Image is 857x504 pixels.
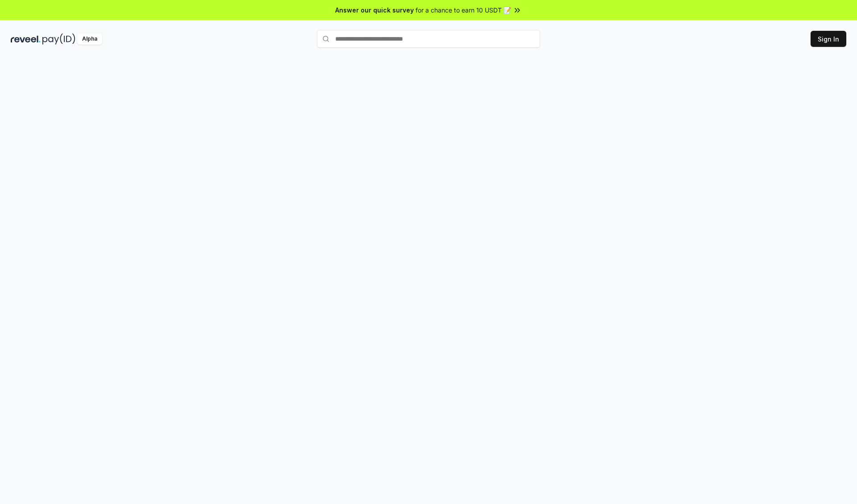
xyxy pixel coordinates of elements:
img: pay_id [42,33,75,45]
div: Alpha [77,33,102,45]
img: reveel_dark [11,33,41,45]
span: Answer our quick survey [335,5,414,15]
button: Sign In [811,31,846,47]
span: for a chance to earn 10 USDT 📝 [416,5,511,15]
